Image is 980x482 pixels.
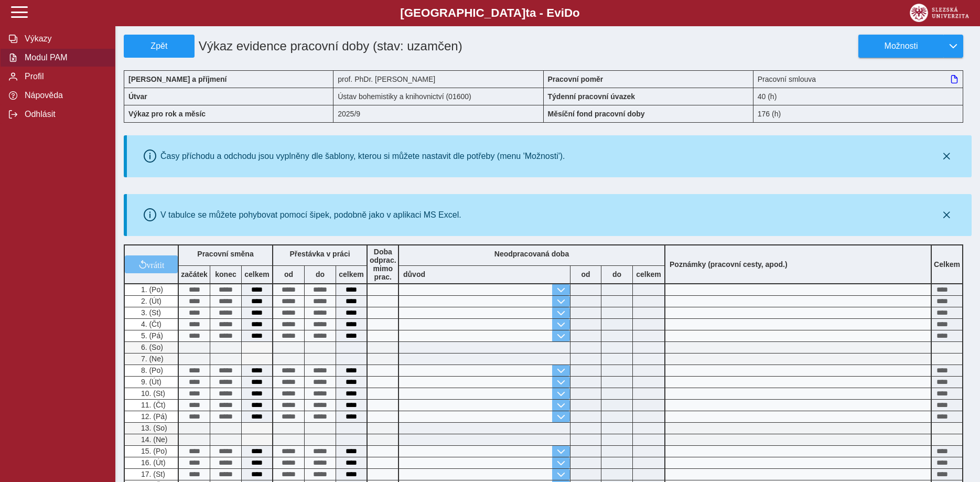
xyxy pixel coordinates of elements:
[139,297,161,305] span: 2. (Út)
[665,260,792,269] b: Poznámky (pracovní cesty, apod.)
[128,75,227,83] b: [PERSON_NAME] a příjmení
[139,366,163,374] span: 8. (Po)
[139,320,161,328] span: 4. (Čt)
[147,260,165,269] span: vrátit
[333,70,543,88] div: prof. PhDr. [PERSON_NAME]
[548,75,604,83] b: Pracovní poměr
[139,470,165,478] span: 17. (St)
[139,331,163,340] span: 5. (Pá)
[128,41,190,51] span: Zpět
[370,248,396,281] b: Doba odprac. mimo prac.
[21,72,106,81] span: Profil
[139,378,161,386] span: 9. (Út)
[139,285,163,294] span: 1. (Po)
[336,270,367,279] b: celkem
[160,152,565,161] div: Časy příchodu a odchodu jsou vyplněny dle šablony, kterou si můžete nastavit dle potřeby (menu 'M...
[934,260,960,269] b: Celkem
[548,110,645,118] b: Měsíční fond pracovní doby
[179,270,210,279] b: začátek
[21,53,106,62] span: Modul PAM
[858,35,943,58] button: Možnosti
[139,435,168,444] span: 14. (Ne)
[210,270,241,279] b: konec
[124,35,195,58] button: Zpět
[139,458,166,467] span: 16. (Út)
[525,6,529,19] span: t
[21,34,106,44] span: Výkazy
[139,424,167,432] span: 13. (So)
[570,270,601,279] b: od
[160,210,461,220] div: V tabulce se můžete pohybovat pomocí šipek, podobně jako v aplikaci MS Excel.
[195,35,477,58] h1: Výkaz evidence pracovní doby (stav: uzamčen)
[548,92,636,101] b: Týdenní pracovní úvazek
[31,6,949,20] b: [GEOGRAPHIC_DATA] a - Evi
[128,110,206,118] b: Výkaz pro rok a měsíc
[753,88,963,105] div: 40 (h)
[139,447,167,455] span: 15. (Po)
[125,255,178,273] button: vrátit
[333,88,543,105] div: Ústav bohemistiky a knihovnictví (01600)
[128,92,147,101] b: Útvar
[753,105,963,123] div: 176 (h)
[403,270,425,279] b: důvod
[139,401,166,409] span: 11. (Čt)
[21,110,106,119] span: Odhlásit
[867,41,935,51] span: Možnosti
[139,343,163,351] span: 6. (So)
[21,91,106,100] span: Nápověda
[305,270,336,279] b: do
[139,389,165,398] span: 10. (St)
[242,270,272,279] b: celkem
[573,6,580,19] span: o
[139,412,167,421] span: 12. (Pá)
[564,6,573,19] span: D
[289,250,350,258] b: Přestávka v práci
[197,250,253,258] b: Pracovní směna
[910,4,969,22] img: logo_web_su.png
[139,355,164,363] span: 7. (Ne)
[139,308,161,317] span: 3. (St)
[494,250,569,258] b: Neodpracovaná doba
[753,70,963,88] div: Pracovní smlouva
[633,270,664,279] b: celkem
[273,270,304,279] b: od
[333,105,543,123] div: 2025/9
[601,270,632,279] b: do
